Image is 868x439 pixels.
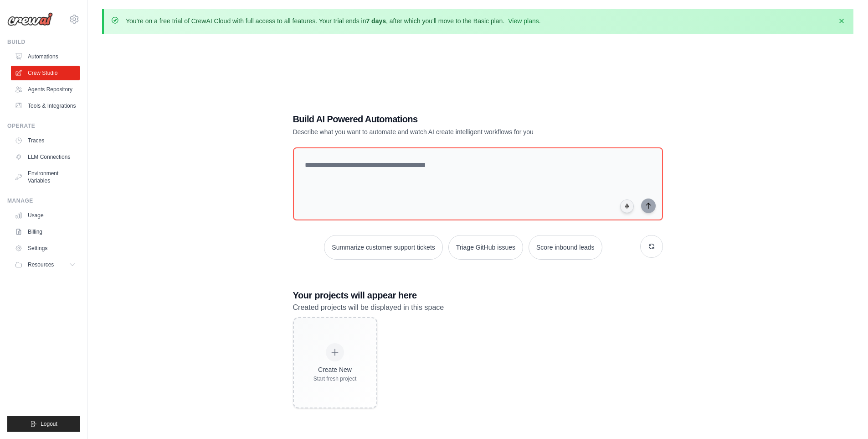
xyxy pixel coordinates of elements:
[11,208,80,223] a: Usage
[126,16,541,26] p: You're on a free trial of CrewAI Cloud with full access to all features. Your trial ends in , aft...
[293,127,599,136] p: Describe what you want to automate and watch AI create intelligent workflows for you
[11,49,80,64] a: Automations
[11,133,80,148] a: Traces
[11,241,80,256] a: Settings
[7,122,80,130] div: Operate
[7,12,53,26] img: Logo
[11,225,80,239] a: Billing
[324,235,442,260] button: Summarize customer support tickets
[28,261,54,268] span: Resources
[41,420,57,428] span: Logout
[293,113,599,125] h1: Build AI Powered Automations
[11,257,80,272] button: Resources
[7,416,80,432] button: Logout
[293,289,663,302] h3: Your projects will appear here
[7,197,80,204] div: Manage
[11,150,80,164] a: LLM Connections
[7,38,80,46] div: Build
[11,66,80,80] a: Crew Studio
[313,365,357,374] div: Create New
[313,375,357,382] div: Start fresh project
[529,235,602,260] button: Score inbound leads
[11,82,80,97] a: Agents Repository
[11,166,80,188] a: Environment Variables
[508,17,539,25] a: View plans
[448,235,523,260] button: Triage GitHub issues
[366,17,386,25] strong: 7 days
[293,302,663,314] p: Created projects will be displayed in this space
[11,99,80,113] a: Tools & Integrations
[620,199,634,213] button: Click to speak your automation idea
[640,235,663,258] button: Get new suggestions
